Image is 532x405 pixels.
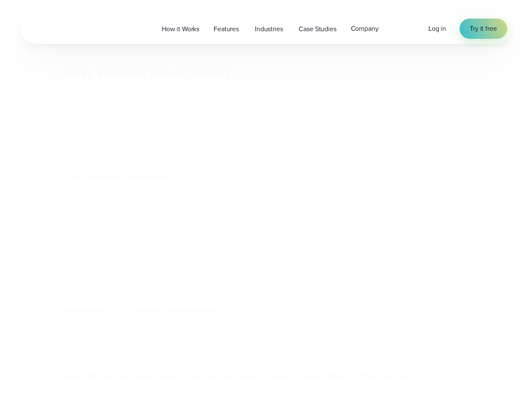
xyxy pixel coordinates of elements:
span: Case Studies [299,24,336,34]
a: Try it free [460,19,507,39]
a: How it Works [155,20,206,38]
span: Log in [428,24,446,33]
span: How it Works [162,24,199,34]
a: Log in [428,24,446,34]
span: Features [214,24,239,34]
a: Case Studies [291,20,343,38]
span: Industries [255,24,283,34]
span: Try it free [470,24,497,34]
span: Company [351,24,379,34]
